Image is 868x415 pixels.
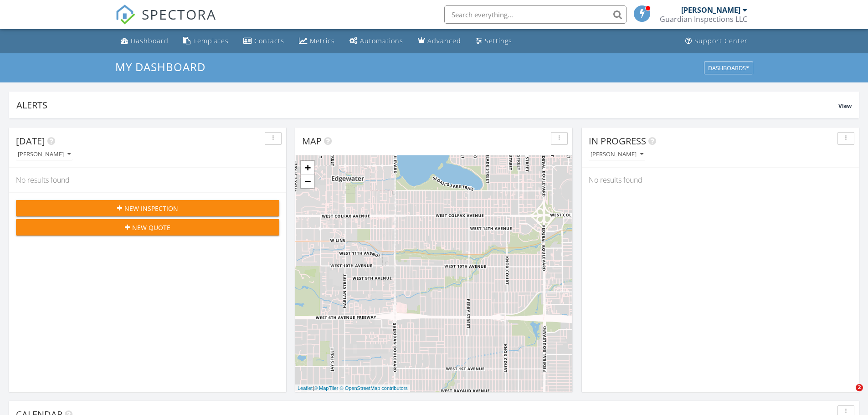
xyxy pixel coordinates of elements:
[117,33,172,50] a: Dashboard
[115,59,205,74] span: My Dashboard
[16,135,45,147] span: [DATE]
[295,33,339,50] a: Metrics
[340,385,408,391] a: © OpenStreetMap contributors
[682,33,751,50] a: Support Center
[591,151,643,158] div: [PERSON_NAME]
[180,33,232,50] a: Templates
[485,36,512,45] div: Settings
[427,36,461,45] div: Advanced
[295,384,410,392] div: |
[254,36,284,45] div: Contacts
[660,15,747,24] div: Guardian Inspections LLC
[240,33,288,50] a: Contacts
[838,102,852,110] span: View
[346,33,407,50] a: Automations (Basic)
[589,149,645,161] button: [PERSON_NAME]
[142,5,216,24] span: SPECTORA
[704,61,753,74] button: Dashboards
[16,99,838,111] div: Alerts
[472,33,516,50] a: Settings
[16,219,279,236] button: New Quote
[444,5,627,24] input: Search everything...
[16,149,72,161] button: [PERSON_NAME]
[301,161,314,174] a: Zoom in
[132,223,170,232] span: New Quote
[708,65,749,71] div: Dashboards
[837,384,859,406] iframe: Intercom live chat
[115,12,216,31] a: SPECTORA
[302,135,322,147] span: Map
[681,5,740,15] div: [PERSON_NAME]
[582,168,859,192] div: No results found
[193,36,229,45] div: Templates
[131,36,169,45] div: Dashboard
[360,36,403,45] div: Automations
[115,5,135,25] img: The Best Home Inspection Software - Spectora
[124,204,178,213] span: New Inspection
[16,200,279,216] button: New Inspection
[589,135,646,147] span: In Progress
[310,36,335,45] div: Metrics
[9,168,286,192] div: No results found
[314,385,339,391] a: © MapTiler
[414,33,465,50] a: Advanced
[856,384,863,391] span: 2
[298,385,313,391] a: Leaflet
[694,36,748,45] div: Support Center
[18,151,71,158] div: [PERSON_NAME]
[301,174,314,188] a: Zoom out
